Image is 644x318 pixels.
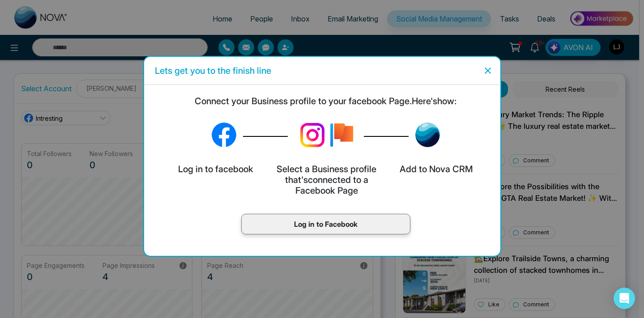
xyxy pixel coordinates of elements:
h5: Lets get you to the finish line [155,64,271,77]
img: Lead Flow [294,117,330,153]
img: Lead Flow [326,119,357,151]
h5: Connect your Business profile to your facebook Page. Here's how: [151,96,500,106]
h5: Select a Business profile that's connected to a Facebook Page [275,164,378,196]
h5: Add to Nova CRM [398,164,475,174]
img: Lead Flow [415,123,440,147]
div: Open Intercom Messenger [614,288,635,309]
button: Close [479,64,493,78]
img: Lead Flow [212,123,236,147]
p: Log in to Facebook [251,219,401,229]
h5: Log in to facebook [176,164,255,174]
